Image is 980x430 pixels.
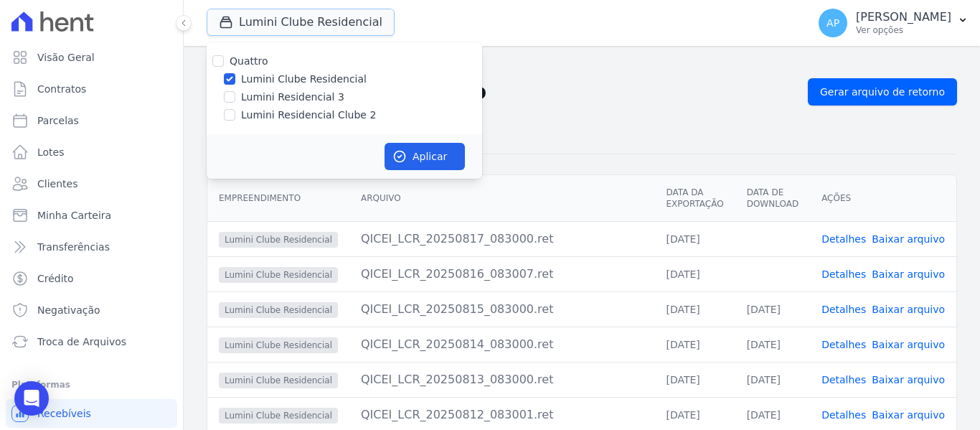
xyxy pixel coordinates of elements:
[219,373,338,388] span: Lumini Clube Residencial
[219,232,338,248] span: Lumini Clube Residencial
[6,327,177,356] a: Troca de Arquivos
[821,409,866,421] a: Detalhes
[207,175,349,222] th: Empreendimento
[6,75,177,103] a: Contratos
[821,374,866,385] a: Detalhes
[361,336,644,353] div: QICEI_LCR_20250814_083000.ret
[37,335,126,349] span: Troca de Arquivos
[207,9,395,36] button: Lumini Clube Residencial
[37,113,79,128] span: Parcelas
[6,201,177,230] a: Minha Carteira
[361,230,644,248] div: QICEI_LCR_20250817_083000.ret
[37,82,86,96] span: Contratos
[872,233,945,245] a: Baixar arquivo
[241,90,344,105] label: Lumini Residencial 3
[37,240,110,254] span: Transferências
[219,337,338,353] span: Lumini Clube Residencial
[856,24,951,36] p: Ver opções
[808,78,957,106] a: Gerar arquivo de retorno
[241,72,367,87] label: Lumini Clube Residencial
[820,85,945,99] span: Gerar arquivo de retorno
[37,208,111,223] span: Minha Carteira
[654,256,735,291] td: [DATE]
[872,339,945,350] a: Baixar arquivo
[6,399,177,428] a: Recebíveis
[810,175,956,222] th: Ações
[37,271,74,286] span: Crédito
[37,50,95,65] span: Visão Geral
[872,268,945,280] a: Baixar arquivo
[6,138,177,167] a: Lotes
[14,381,49,416] div: Open Intercom Messenger
[361,301,644,318] div: QICEI_LCR_20250815_083000.ret
[6,106,177,135] a: Parcelas
[349,175,655,222] th: Arquivo
[821,339,866,350] a: Detalhes
[6,169,177,198] a: Clientes
[654,175,735,222] th: Data da Exportação
[872,374,945,385] a: Baixar arquivo
[207,57,957,73] nav: Breadcrumb
[735,175,810,222] th: Data de Download
[361,266,644,283] div: QICEI_LCR_20250816_083007.ret
[361,406,644,424] div: QICEI_LCR_20250812_083001.ret
[37,145,65,159] span: Lotes
[821,304,866,315] a: Detalhes
[735,327,810,362] td: [DATE]
[872,304,945,315] a: Baixar arquivo
[37,177,77,191] span: Clientes
[361,371,644,388] div: QICEI_LCR_20250813_083000.ret
[872,409,945,421] a: Baixar arquivo
[241,108,376,123] label: Lumini Residencial Clube 2
[807,3,980,43] button: AP [PERSON_NAME] Ver opções
[735,362,810,397] td: [DATE]
[654,291,735,327] td: [DATE]
[6,296,177,324] a: Negativação
[230,55,268,67] label: Quattro
[219,302,338,318] span: Lumini Clube Residencial
[207,79,796,105] h2: Exportações de Retorno
[856,10,951,24] p: [PERSON_NAME]
[654,327,735,362] td: [DATE]
[219,408,338,424] span: Lumini Clube Residencial
[821,233,866,245] a: Detalhes
[735,291,810,327] td: [DATE]
[385,143,465,170] button: Aplicar
[11,376,171,393] div: Plataformas
[6,233,177,261] a: Transferências
[37,303,100,317] span: Negativação
[6,264,177,293] a: Crédito
[654,362,735,397] td: [DATE]
[826,18,839,28] span: AP
[821,268,866,280] a: Detalhes
[654,221,735,256] td: [DATE]
[6,43,177,72] a: Visão Geral
[219,267,338,283] span: Lumini Clube Residencial
[37,406,91,421] span: Recebíveis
